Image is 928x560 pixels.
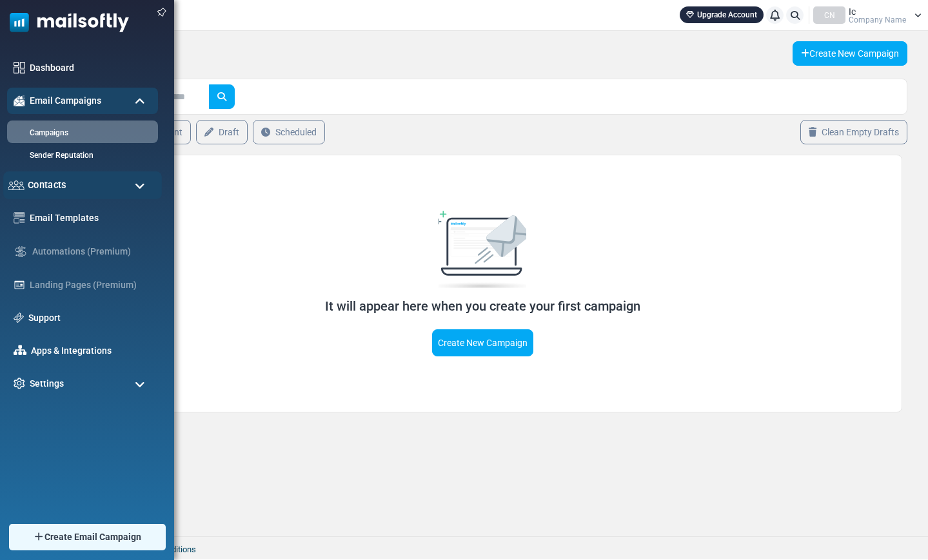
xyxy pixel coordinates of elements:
[30,211,152,225] a: Email Templates
[14,279,25,291] img: landing_pages.svg
[14,95,25,106] img: campaigns-icon-active.png
[680,6,764,23] a: Upgrade Account
[197,298,768,314] h5: It will appear here when you create your first campaign
[30,377,64,391] span: Settings
[849,7,856,16] span: Ic
[14,62,25,73] img: dashboard-icon.svg
[30,61,152,75] a: Dashboard
[8,180,25,190] img: contacts-icon.svg
[7,150,155,161] a: Sender Reputation
[14,313,24,323] img: support-icon.svg
[800,120,907,144] a: Clean Empty Drafts
[31,344,152,358] a: Apps & Integrations
[253,120,325,144] a: Scheduled
[813,6,922,24] a: CN Ic Company Name
[28,178,66,192] span: Contacts
[14,378,25,389] img: settings-icon.svg
[432,329,533,356] a: Create New Campaign
[849,16,906,24] span: Company Name
[14,212,25,224] img: email-templates-icon.svg
[7,127,155,139] a: Campaigns
[30,94,101,108] span: Email Campaigns
[196,120,248,144] a: Draft
[44,530,141,544] span: Create Email Campaign
[42,536,928,559] footer: 2025
[813,6,845,24] div: CN
[793,41,907,66] a: Create New Campaign
[14,244,28,259] img: workflow.svg
[28,311,152,325] a: Support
